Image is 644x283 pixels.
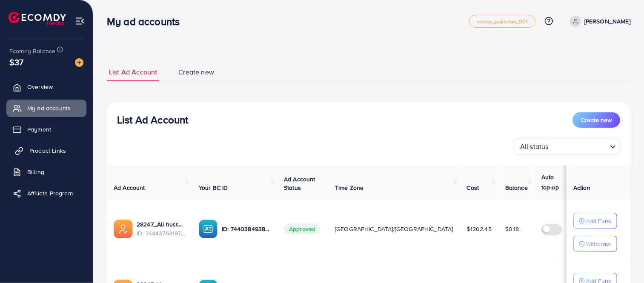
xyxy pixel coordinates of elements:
[199,220,218,238] img: ic-ba-acc.ded83a64.svg
[518,140,550,153] span: All status
[573,183,590,192] span: Action
[222,224,270,234] p: ID: 7440384938064789521
[584,16,630,26] p: [PERSON_NAME]
[572,112,620,128] button: Create new
[335,183,364,192] span: Time Zone
[114,183,145,192] span: Ad Account
[199,183,228,192] span: Your BC ID
[581,116,612,124] span: Create new
[137,229,185,237] span: ID: 7444376319784910865
[586,216,612,226] p: Add Fund
[551,139,607,153] input: Search for option
[284,175,315,192] span: Ad Account Status
[6,100,86,117] a: My ad accounts
[137,220,185,229] a: 28247_Ali hussnain_1733278939993
[514,138,620,155] div: Search for option
[6,78,86,95] a: Overview
[107,15,186,28] h3: My ad accounts
[75,16,85,26] img: menu
[476,19,528,24] span: metap_pakistan_001
[284,223,321,234] span: Approved
[29,146,66,155] span: Product Links
[27,168,44,176] span: Billing
[9,47,55,55] span: Ecomdy Balance
[586,239,610,249] p: Withdraw
[505,183,528,192] span: Balance
[469,15,535,28] a: metap_pakistan_001
[335,225,453,233] span: [GEOGRAPHIC_DATA]/[GEOGRAPHIC_DATA]
[109,67,157,77] span: List Ad Account
[573,236,617,252] button: Withdraw
[9,12,66,25] img: logo
[9,56,23,68] span: $37
[27,125,51,134] span: Payment
[6,121,86,138] a: Payment
[467,183,479,192] span: Cost
[6,163,86,180] a: Billing
[178,67,214,77] span: Create new
[467,225,492,233] span: $1202.45
[541,172,566,192] p: Auto top-up
[573,213,617,229] button: Add Fund
[6,142,86,159] a: Product Links
[114,220,132,238] img: ic-ads-acc.e4c84228.svg
[567,16,630,27] a: [PERSON_NAME]
[117,114,188,126] h3: List Ad Account
[137,220,185,237] div: <span class='underline'>28247_Ali hussnain_1733278939993</span></br>7444376319784910865
[27,189,73,197] span: Affiliate Program
[75,58,83,67] img: image
[608,245,638,277] iframe: Chat
[27,104,71,112] span: My ad accounts
[505,225,519,233] span: $0.18
[27,83,53,91] span: Overview
[6,185,86,202] a: Affiliate Program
